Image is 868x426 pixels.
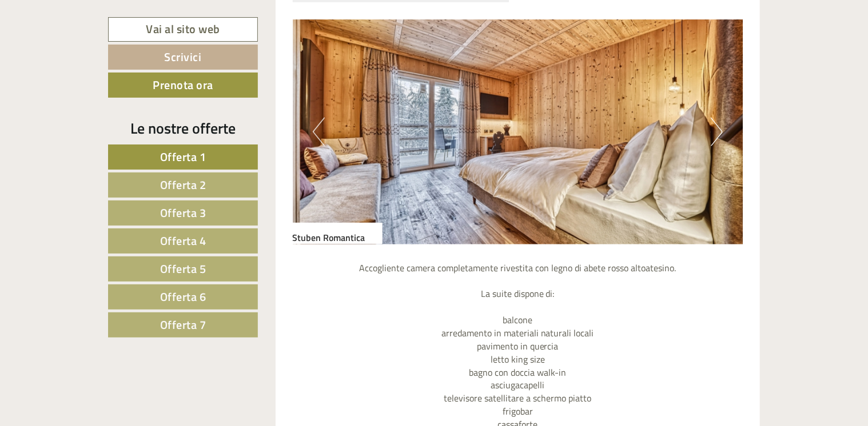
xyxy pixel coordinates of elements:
span: Offerta 5 [160,260,206,278]
span: Offerta 6 [160,288,206,306]
a: Prenota ora [108,73,258,98]
div: Stuben Romantica [293,223,383,244]
span: Offerta 4 [160,232,206,250]
img: image [293,19,743,244]
a: Scrivici [108,45,258,70]
button: Previous [313,118,325,146]
span: Offerta 1 [160,148,206,166]
div: Le nostre offerte [108,118,258,139]
a: Vai al sito web [108,17,258,42]
span: Offerta 2 [160,176,206,194]
button: Next [711,118,723,146]
span: Offerta 7 [160,316,206,333]
span: Offerta 3 [160,204,206,222]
